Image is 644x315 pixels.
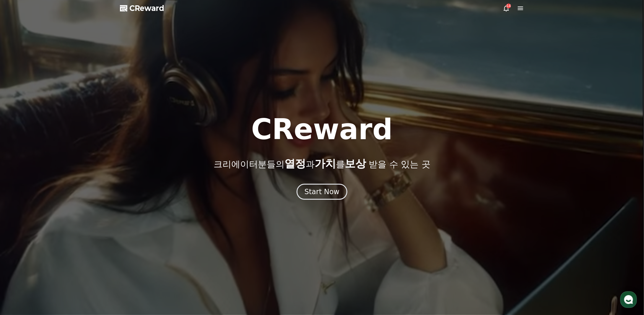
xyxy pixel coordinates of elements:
[506,4,511,8] div: 14
[284,157,306,170] span: 열정
[39,187,76,202] a: 대화
[129,4,164,13] span: CReward
[503,5,510,12] a: 14
[345,157,366,170] span: 보상
[315,157,336,170] span: 가치
[19,196,22,201] span: 홈
[297,184,348,200] button: Start Now
[305,187,340,197] div: Start Now
[76,187,113,202] a: 설정
[297,190,348,195] a: Start Now
[54,197,61,201] span: 대화
[214,158,430,170] p: 크리에이터분들의 과 를 받을 수 있는 곳
[120,4,164,13] a: CReward
[2,187,39,202] a: 홈
[251,115,393,144] h1: CReward
[91,196,98,201] span: 설정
